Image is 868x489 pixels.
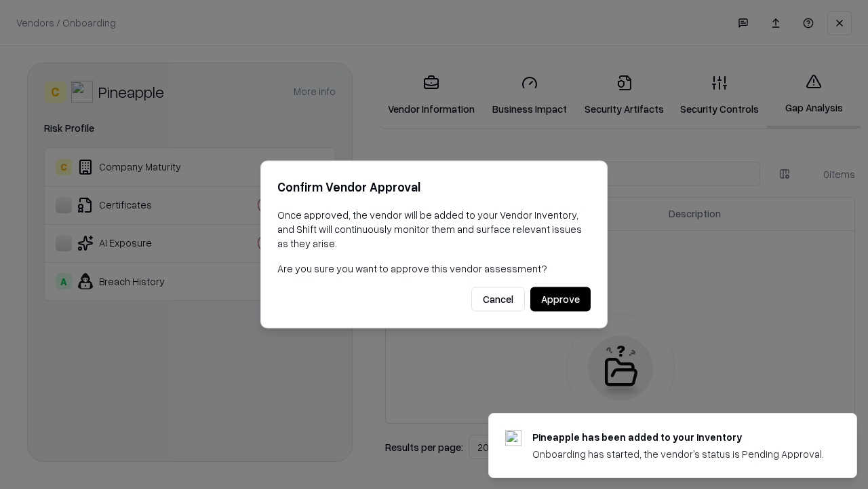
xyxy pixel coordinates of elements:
[530,287,591,312] button: Approve
[277,261,591,276] p: Are you sure you want to approve this vendor assessment?
[277,177,591,197] h2: Confirm Vendor Approval
[277,208,591,251] p: Once approved, the vendor will be added to your Vendor Inventory, and Shift will continuously mon...
[532,430,824,444] div: Pineapple has been added to your inventory
[532,447,824,461] div: Onboarding has started, the vendor's status is Pending Approval.
[505,430,521,446] img: pineappleenergy.com
[471,287,525,312] button: Cancel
